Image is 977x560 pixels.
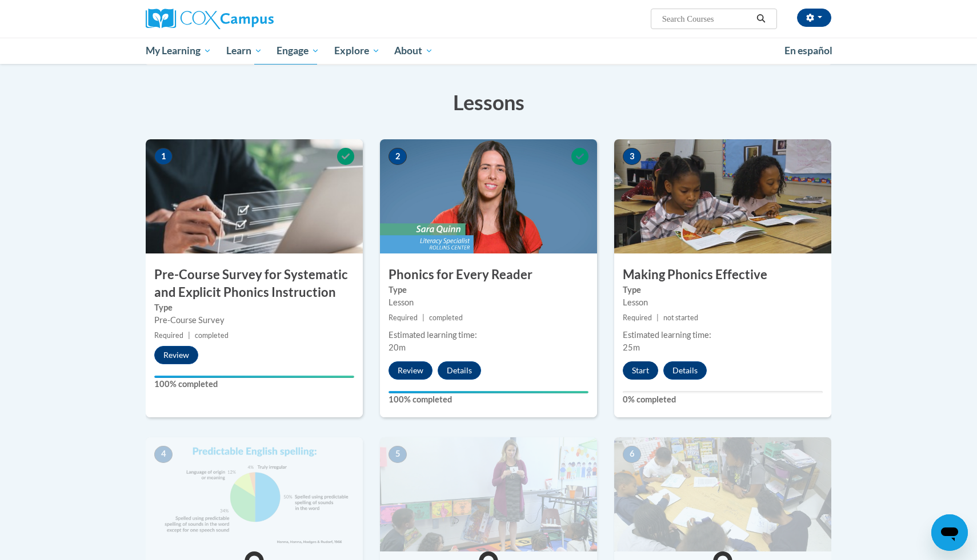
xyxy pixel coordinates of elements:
span: 1 [154,148,173,165]
h3: Making Phonics Effective [614,266,831,284]
h3: Lessons [146,88,831,116]
div: Estimated learning time: [389,329,588,341]
span: 4 [154,446,173,463]
a: En español [777,39,840,63]
input: Search Courses [661,12,752,26]
button: Account Settings [797,9,831,27]
button: Start [623,361,658,380]
button: Review [154,346,198,364]
span: 2 [389,148,407,165]
span: En español [784,45,832,57]
span: 3 [623,148,641,165]
span: completed [429,313,463,322]
div: Lesson [389,296,588,309]
span: 5 [389,446,407,463]
span: completed [195,331,229,340]
span: | [422,313,425,322]
button: Details [663,361,707,380]
span: Required [154,331,183,340]
span: Required [623,313,652,322]
label: Type [389,284,588,296]
button: Search [752,12,770,26]
span: About [394,44,433,58]
div: Your progress [154,376,354,378]
label: Type [623,284,823,296]
span: | [188,331,190,340]
span: Learn [226,44,262,58]
label: 100% completed [154,378,354,390]
button: Details [438,361,481,380]
img: Course Image [146,139,363,253]
img: Course Image [146,437,363,551]
img: Course Image [380,139,597,253]
img: Course Image [380,437,597,551]
a: About [387,38,441,64]
span: Engage [277,44,319,58]
label: 0% completed [623,393,823,406]
span: 25m [623,343,640,352]
span: | [656,313,659,322]
img: Course Image [614,437,831,551]
a: Explore [327,38,387,64]
span: My Learning [146,44,211,58]
div: Lesson [623,296,823,309]
a: Learn [219,38,270,64]
div: Your progress [389,391,588,393]
div: Estimated learning time: [623,329,823,341]
img: Cox Campus [146,9,274,29]
a: Engage [269,38,327,64]
span: not started [663,313,698,322]
span: 6 [623,446,641,463]
span: 20m [389,343,406,352]
label: 100% completed [389,393,588,406]
h3: Pre-Course Survey for Systematic and Explicit Phonics Instruction [146,266,363,301]
span: Explore [334,44,380,58]
iframe: Button to launch messaging window [931,514,968,551]
span: Required [389,313,418,322]
a: My Learning [138,38,219,64]
a: Cox Campus [146,9,363,29]
div: Pre-Course Survey [154,314,354,327]
img: Course Image [614,139,831,253]
label: Type [154,301,354,314]
h3: Phonics for Every Reader [380,266,597,284]
div: Main menu [129,38,848,64]
button: Review [389,361,433,380]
